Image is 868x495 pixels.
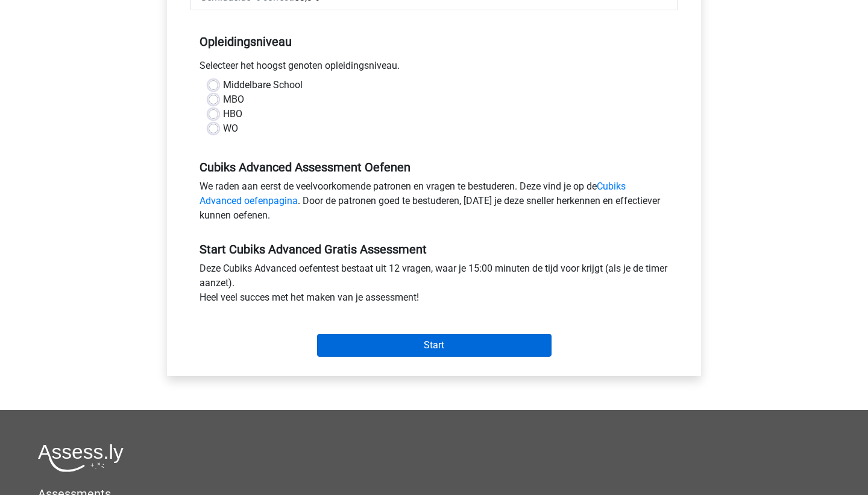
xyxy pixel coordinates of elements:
input: Start [317,334,552,357]
div: We raden aan eerst de veelvoorkomende patronen en vragen te bestuderen. Deze vind je op de . Door... [190,179,678,228]
img: Assessly logo [38,444,124,472]
label: HBO [223,107,242,121]
label: Middelbare School [223,78,303,92]
label: WO [223,121,238,136]
div: Selecteer het hoogst genoten opleidingsniveau. [190,59,678,78]
div: Deze Cubiks Advanced oefentest bestaat uit 12 vragen, waar je 15:00 minuten de tijd voor krijgt (... [190,261,678,310]
h5: Start Cubiks Advanced Gratis Assessment [200,242,668,257]
h5: Opleidingsniveau [200,30,668,54]
h5: Cubiks Advanced Assessment Oefenen [200,160,668,174]
label: MBO [223,92,244,107]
